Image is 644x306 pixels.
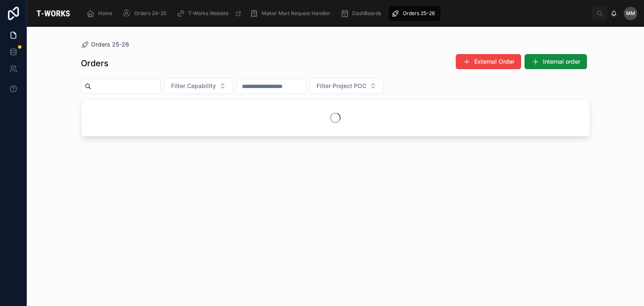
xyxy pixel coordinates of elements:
span: Maker Mart Request Handler [262,10,330,17]
span: MM [626,10,635,17]
a: Orders 25-26 [81,40,129,49]
button: Select Button [164,78,233,94]
a: Orders 25-26 [389,6,441,21]
button: Internal order [525,54,587,69]
a: Orders 24-25 [120,6,172,21]
button: Select Button [309,78,384,94]
div: scrollable content [80,4,592,23]
span: External Order [474,57,514,66]
span: Internal order [543,57,580,66]
img: App logo [34,7,73,20]
a: DashBoards [338,6,387,21]
span: DashBoards [352,10,381,17]
a: Maker Mart Request Handler [247,6,336,21]
h1: Orders [81,57,109,69]
span: Orders 25-26 [91,40,129,49]
a: Home [84,6,118,21]
span: Home [98,10,112,17]
span: Filter Project POC [317,82,366,90]
a: T-Works Website [174,6,246,21]
span: Orders 25-26 [403,10,435,17]
span: T-Works Website [188,10,229,17]
span: Orders 24-25 [134,10,166,17]
button: External Order [456,54,521,69]
span: Filter Capability [171,82,216,90]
